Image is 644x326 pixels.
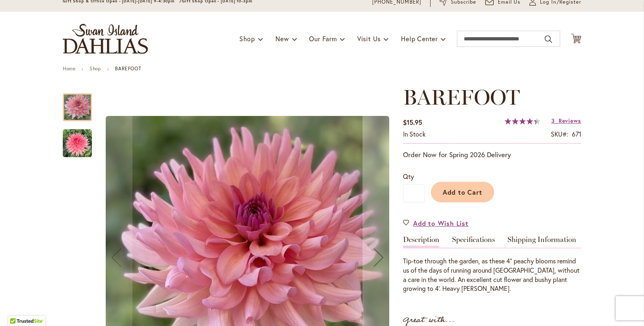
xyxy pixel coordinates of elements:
[403,150,581,160] p: Order Now for Spring 2026 Delivery
[309,34,337,43] span: Our Farm
[90,65,101,72] a: Shop
[403,219,469,228] a: Add to Wish List
[572,130,581,139] div: 671
[403,236,439,248] a: Description
[403,130,426,138] span: In stock
[63,85,100,121] div: BAREFOOT
[239,34,255,43] span: Shop
[63,24,148,54] a: store logo
[508,236,576,248] a: Shipping Information
[63,121,92,157] div: BAREFOOT
[63,65,75,72] a: Home
[403,172,414,181] span: Qty
[403,236,581,293] div: Detailed Product Info
[452,236,495,248] a: Specifications
[401,34,438,43] span: Help Center
[505,118,540,124] div: 89%
[403,84,520,110] span: BAREFOOT
[559,117,581,124] span: Reviews
[551,130,568,138] strong: SKU
[357,34,381,43] span: Visit Us
[551,117,581,124] a: 3 Reviews
[275,34,289,43] span: New
[443,188,483,196] span: Add to Cart
[63,129,92,158] img: BAREFOOT
[115,65,141,72] strong: BAREFOOT
[403,118,422,126] span: $15.95
[403,257,581,293] p: Tip-toe through the garden, as these 4" peachy blooms remind us of the days of running around [GE...
[403,130,426,139] div: Availability
[413,219,469,228] span: Add to Wish List
[6,297,29,320] iframe: Launch Accessibility Center
[551,117,555,124] span: 3
[431,182,494,202] button: Add to Cart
